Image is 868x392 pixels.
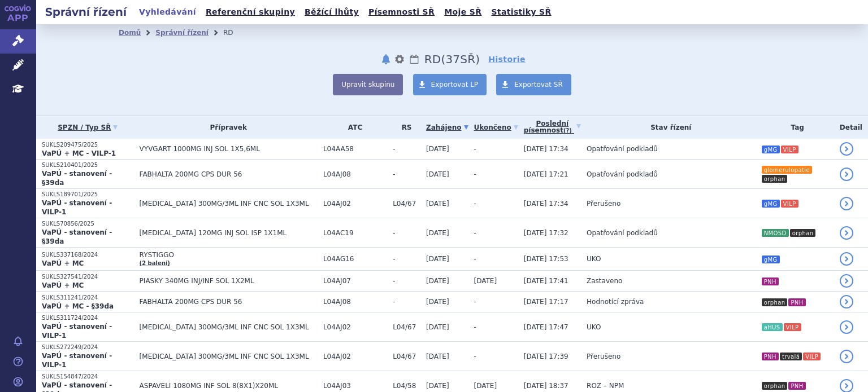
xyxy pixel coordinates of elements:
[42,273,134,281] p: SUKLS327541/2024
[762,382,788,390] i: orphan
[42,228,112,245] strong: VaPÚ - stanovení - §39da
[380,52,392,66] button: notifikace
[840,226,853,240] a: detail
[393,353,420,360] span: L04/67
[323,170,387,178] span: L04AJ08
[840,252,853,266] a: detail
[140,323,318,331] span: [MEDICAL_DATA] 300MG/3ML INF CNC SOL 1X3ML
[323,353,387,360] span: L04AJ02
[587,382,624,390] span: ROZ – NPM
[474,229,476,237] span: -
[784,323,801,331] i: VILP
[803,353,821,360] i: VILP
[393,200,420,208] span: L04/67
[394,52,405,66] button: nastavení
[42,352,112,369] strong: VaPÚ - stanovení - VILP-1
[42,302,114,310] strong: VaPÚ + MC - §39da
[140,251,318,259] span: RYSTIGGO
[426,120,468,135] a: Zahájeno
[474,170,476,178] span: -
[524,229,568,237] span: [DATE] 17:32
[587,229,658,237] span: Opatřování podkladů
[781,146,798,153] i: VILP
[524,382,568,390] span: [DATE] 18:37
[563,127,572,134] abbr: (?)
[524,277,568,285] span: [DATE] 17:41
[496,74,571,95] a: Exportovat SŘ
[840,142,853,156] a: detail
[790,229,816,237] i: orphan
[393,298,420,306] span: -
[587,170,658,178] span: Opatřování podkladů
[474,382,497,390] span: [DATE]
[474,200,476,208] span: -
[323,298,387,306] span: L04AJ08
[426,298,449,306] span: [DATE]
[840,168,853,181] a: detail
[426,145,449,153] span: [DATE]
[840,274,853,288] a: detail
[42,343,134,351] p: SUKLS272249/2024
[587,298,644,306] span: Hodnotící zpráva
[318,116,387,139] th: ATC
[323,255,387,263] span: L04AG16
[140,229,318,237] span: [MEDICAL_DATA] 120MG INJ SOL ISP 1X1ML
[474,323,476,331] span: -
[426,170,449,178] span: [DATE]
[393,145,420,153] span: -
[42,120,134,135] a: SPZN / Typ SŘ
[474,277,497,285] span: [DATE]
[587,353,620,360] span: Přerušeno
[36,4,136,20] h2: Správní řízení
[202,5,298,20] a: Referenční skupiny
[581,116,756,139] th: Stav řízení
[387,116,420,139] th: RS
[474,145,476,153] span: -
[788,382,805,390] i: PNH
[426,323,449,331] span: [DATE]
[587,323,601,331] span: UKO
[762,323,783,331] i: aHUS
[426,277,449,285] span: [DATE]
[788,298,805,306] i: PNH
[780,353,802,360] i: trvalá
[136,5,199,20] a: Vyhledávání
[323,229,387,237] span: L04AC19
[762,175,788,183] i: orphan
[441,5,485,20] a: Moje SŘ
[42,199,112,216] strong: VaPÚ - stanovení - VILP-1
[474,120,518,135] a: Ukončeno
[323,382,387,390] span: L04AJ03
[762,298,788,306] i: orphan
[323,323,387,331] span: L04AJ02
[323,277,387,285] span: L04AJ07
[445,52,460,66] span: 37
[155,29,209,37] a: Správní řízení
[426,255,449,263] span: [DATE]
[524,170,568,178] span: [DATE] 17:21
[393,170,420,178] span: -
[762,166,812,174] i: glomerulopatie
[140,145,318,153] span: VYVGART 1000MG INJ SOL 1X5,6ML
[840,320,853,334] a: detail
[474,298,476,306] span: -
[524,145,568,153] span: [DATE] 17:34
[42,314,134,322] p: SUKLS311724/2024
[474,353,476,360] span: -
[524,298,568,306] span: [DATE] 17:17
[762,229,789,237] i: NMOSD
[514,81,563,89] span: Exportovat SŘ
[42,161,134,169] p: SUKLS210401/2025
[42,141,134,149] p: SUKLS209475/2025
[524,353,568,360] span: [DATE] 17:39
[42,281,84,289] strong: VaPÚ + MC
[323,200,387,208] span: L04AJ02
[426,353,449,360] span: [DATE]
[781,200,798,208] i: VILP
[140,260,170,266] a: (2 balení)
[524,255,568,263] span: [DATE] 17:53
[42,149,116,157] strong: VaPÚ + MC - VILP-1
[393,255,420,263] span: -
[474,255,476,263] span: -
[426,229,449,237] span: [DATE]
